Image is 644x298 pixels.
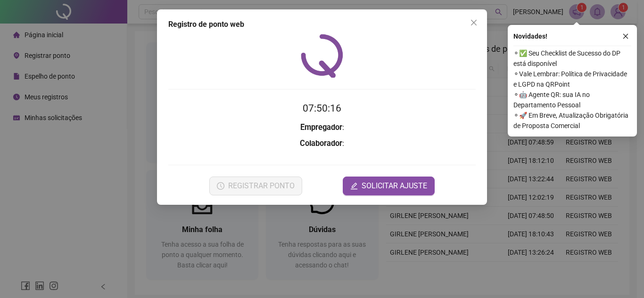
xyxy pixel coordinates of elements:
[513,110,631,131] span: ⚬ 🚀 Em Breve, Atualização Obrigatória de Proposta Comercial
[300,123,342,132] strong: Empregador
[513,48,631,69] span: ⚬ ✅ Seu Checklist de Sucesso do DP está disponível
[301,34,343,78] img: QRPoint
[622,33,629,40] span: close
[303,103,341,114] time: 07:50:16
[350,182,358,190] span: edit
[168,137,476,150] h3: :
[513,69,631,89] span: ⚬ Vale Lembrar: Política de Privacidade e LGPD na QRPoint
[168,121,476,134] h3: :
[168,19,476,30] div: Registro de ponto web
[209,177,302,195] button: REGISTRAR PONTO
[513,89,631,110] span: ⚬ 🤖 Agente QR: sua IA no Departamento Pessoal
[300,139,342,148] strong: Colaborador
[343,177,435,195] button: editSOLICITAR AJUSTE
[362,180,427,192] span: SOLICITAR AJUSTE
[513,31,547,41] span: Novidades !
[470,19,478,26] span: close
[466,15,481,30] button: Close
